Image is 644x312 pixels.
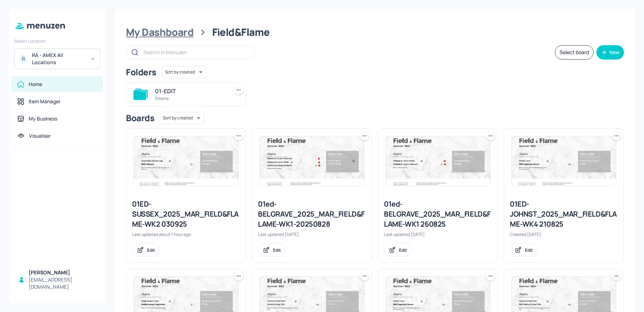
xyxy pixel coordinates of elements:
div: Sort by created [162,65,206,79]
img: 2025-07-09-1752069469167zfmwfgqx5q.jpeg [512,136,616,186]
div: 01ed-BELGRAVE_2025_MAR_FIELD&FLAME-WK1 260825 [384,199,492,229]
div: 01-EDIT [155,87,226,95]
div: Edit [147,247,155,253]
div: 01ED-JOHNST_2025_MAR_FIELD&FLAME-WK4 210825 [510,199,618,229]
div: Last updated [DATE]. [384,231,492,237]
div: My Dashboard [126,26,194,39]
input: Search in Menuzen [143,47,247,57]
div: Home [29,81,42,88]
img: 2025-08-26-1756199612654aio09ptf7p.jpeg [386,136,490,186]
div: 3 items [155,95,226,101]
button: New [596,45,624,60]
div: Folders [126,66,156,78]
div: My Business [29,115,57,122]
div: Select Location [14,38,100,44]
button: Select board [555,45,594,60]
img: 2025-09-03-17568964332758kr7m3hfip.jpeg [134,136,238,186]
div: [EMAIL_ADDRESS][DOMAIN_NAME] [29,276,97,290]
div: New [609,50,620,55]
div: Edit [399,247,407,253]
div: Sort by created [160,111,204,125]
div: Field&Flame [212,26,270,39]
img: 2025-08-28-17563735476914xx2l66rj5c.jpeg [260,136,364,186]
div: Created [DATE]. [510,231,618,237]
div: [PERSON_NAME] [29,269,97,276]
div: Last updated [DATE]. [258,231,366,237]
div: 01ED-SUSSEX_2025_MAR_FIELD&FLAME-WK2 030925 [132,199,240,229]
div: Edit [525,247,533,253]
div: Last updated about 1 hour ago. [132,231,240,237]
div: 01ed-BELGRAVE_2025_MAR_FIELD&FLAME-WK1-20250828 [258,199,366,229]
div: Edit [273,247,281,253]
div: Boards [126,112,154,124]
div: Item Manager [29,98,60,105]
div: Visualiser [29,132,51,140]
div: RA - AMEX All Locations [32,52,86,66]
div: R [19,55,28,63]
